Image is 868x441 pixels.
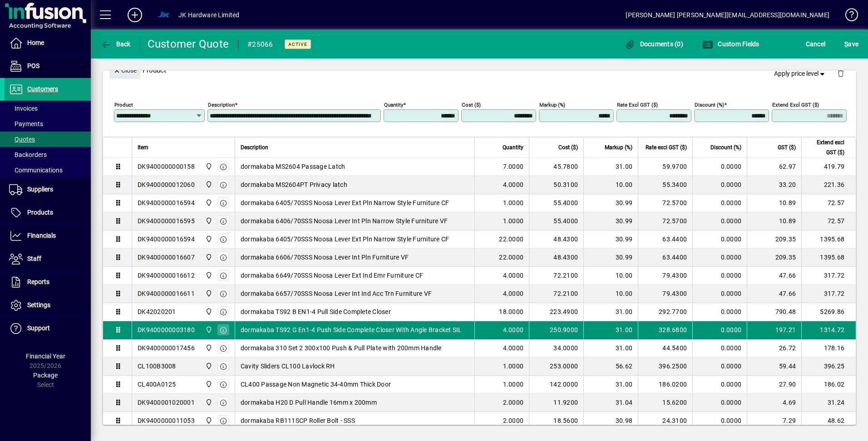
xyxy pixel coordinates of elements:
td: 10.00 [583,267,638,285]
td: 250.9000 [529,321,583,339]
span: Wellington [203,162,213,171]
td: 0.0000 [692,321,747,339]
mat-label: Rate excl GST ($) [617,101,658,108]
td: 30.99 [583,194,638,212]
td: 223.4900 [529,303,583,321]
div: DK9400000016594 [138,198,195,207]
a: Suppliers [5,178,91,201]
td: 0.0000 [692,394,747,412]
td: 72.2100 [529,285,583,303]
span: Payments [9,120,43,127]
div: 63.4400 [644,253,687,262]
span: dormakaba MS2604PT Privacy latch [241,180,347,189]
span: Suppliers [27,186,53,193]
span: Settings [27,301,50,309]
td: 48.4300 [529,230,583,249]
a: Knowledge Base [838,2,857,31]
span: Invoices [9,105,38,112]
span: Extend excl GST ($) [807,137,844,157]
div: DK42020201 [138,307,176,316]
span: 22.0000 [499,235,523,244]
span: Wellington [203,198,213,208]
div: DK9400000016612 [138,271,195,280]
div: DK9400000011053 [138,416,195,425]
td: 0.0000 [692,303,747,321]
td: 317.72 [801,285,856,303]
td: 253.0000 [529,358,583,376]
td: 62.97 [747,158,801,176]
div: 44.5400 [644,343,687,353]
div: DK9400000017456 [138,343,195,353]
span: Cavity Sliders CL100 Lavlock RH [241,362,335,371]
a: Invoices [5,101,91,116]
span: dormakaba 6405/70SSS Noosa Lever Ext Pln Narrow Style Furniture CF [241,235,449,244]
td: 5269.86 [801,303,856,321]
td: 4.69 [747,394,801,412]
span: Documents (0) [624,40,683,48]
span: Home [27,39,44,46]
td: 11.9200 [529,394,583,412]
span: Apply price level [774,69,827,78]
span: 1.0000 [503,362,524,371]
button: Add [120,7,149,23]
app-page-header-button: Back [91,36,141,52]
div: [PERSON_NAME] [PERSON_NAME][EMAIL_ADDRESS][DOMAIN_NAME] [626,8,829,22]
span: dormakaba RB111SCP Roller Bolt - SSS [241,416,355,425]
div: DK9400000016611 [138,289,195,298]
td: 0.0000 [692,376,747,394]
span: Customers [27,85,58,93]
span: Products [27,209,53,216]
span: Custom Fields [702,40,759,48]
span: Markup (%) [605,142,632,152]
span: dormakaba 6649/70SSS Noosa Lever Ext Ind Emr Furniture CF [241,271,423,280]
mat-label: Description [208,101,235,108]
td: 1395.68 [801,230,856,249]
span: Wellington [203,234,213,244]
span: Wellington [203,307,213,317]
td: 10.89 [747,212,801,230]
div: 328.6800 [644,325,687,334]
td: 790.48 [747,303,801,321]
td: 31.00 [583,339,638,358]
button: Cancel [804,36,828,52]
td: 0.0000 [692,158,747,176]
span: Discount (%) [710,142,741,152]
td: 34.0000 [529,339,583,358]
div: DK9400000016595 [138,216,195,225]
span: 7.0000 [503,162,524,171]
div: 396.2500 [644,362,687,371]
span: dormakaba 6405/70SSS Noosa Lever Ext Pln Narrow Style Furniture CF [241,198,449,207]
span: 4.0000 [503,180,524,189]
span: dormakaba TS92 G En1-4 Push Side Complete Closer With Angle Bracket SIL [241,325,462,334]
span: GST ($) [778,142,796,152]
a: Quotes [5,132,91,147]
td: 56.62 [583,358,638,376]
button: Profile [149,7,178,23]
span: dormakaba 6657/70SSS Noosa Lever Int Ind Acc Trn Furniture VF [241,289,432,298]
td: 1314.72 [801,321,856,339]
span: Wellington [203,216,213,226]
td: 317.72 [801,267,856,285]
td: 72.57 [801,212,856,230]
div: CL100B3008 [138,362,176,371]
mat-label: Markup (%) [539,101,565,108]
mat-label: Cost ($) [462,101,481,108]
div: 72.5700 [644,216,687,225]
td: 10.89 [747,194,801,212]
span: Cost ($) [558,142,578,152]
div: 24.3100 [644,416,687,425]
span: Cancel [806,37,826,51]
span: dormakaba 310 Set 2 300x100 Push & Pull Plate with 200mm Handle [241,343,442,353]
button: Documents (0) [622,36,686,52]
span: Wellington [203,325,213,335]
span: Financial Year [26,353,65,360]
span: Wellington [203,361,213,371]
td: 1395.68 [801,249,856,267]
app-page-header-button: Delete [830,69,852,77]
td: 209.35 [747,249,801,267]
span: Quotes [9,136,35,143]
span: Communications [9,167,63,174]
td: 30.99 [583,230,638,249]
td: 7.29 [747,412,801,430]
td: 55.4000 [529,194,583,212]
